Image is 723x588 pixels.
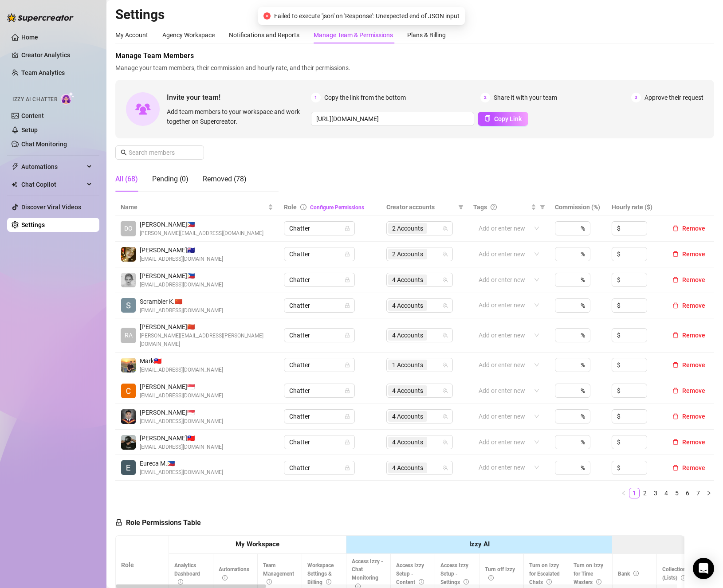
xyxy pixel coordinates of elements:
img: Charlotte Acogido [121,384,136,398]
span: info-circle [300,204,306,210]
a: Setup [21,126,38,133]
button: Remove [669,437,709,447]
span: lock [345,303,350,308]
span: 1 [311,93,321,102]
span: Izzy AI Chatter [12,95,57,104]
span: Mark 🇹🇼 [140,356,223,366]
span: 4 Accounts [392,412,423,421]
span: Analytics Dashboard [174,562,200,585]
button: Remove [669,249,709,259]
span: [EMAIL_ADDRESS][DOMAIN_NAME] [140,306,223,315]
span: delete [672,465,679,471]
li: Previous Page [618,488,629,498]
span: info-circle [419,579,424,584]
span: 2 Accounts [388,249,427,259]
div: All (68) [115,174,138,184]
span: [EMAIL_ADDRESS][DOMAIN_NAME] [140,468,223,477]
button: Remove [669,463,709,473]
div: Notifications and Reports [229,30,299,40]
span: 1 Accounts [392,360,423,370]
img: Kyle Rodriguez [121,409,136,424]
span: Copy Link [494,115,522,122]
span: 4 Accounts [388,385,427,396]
span: 4 Accounts [388,463,427,473]
span: delete [672,332,679,338]
img: Eureca Murillo [121,460,136,475]
span: 4 Accounts [388,411,427,422]
span: Approve their request [644,93,703,102]
span: delete [672,439,679,445]
span: close-circle [263,12,271,20]
li: 3 [650,488,661,498]
span: delete [672,388,679,394]
span: lock [345,414,350,419]
span: info-circle [464,579,469,584]
span: Remove [682,302,705,309]
span: info-circle [222,575,228,580]
span: team [443,465,448,470]
th: Hourly rate ($) [606,199,664,216]
span: 3 [631,93,641,102]
span: Automations [219,566,249,581]
span: Remove [682,387,705,394]
div: Open Intercom Messenger [693,558,714,579]
span: Chatter [289,273,350,286]
span: [EMAIL_ADDRESS][DOMAIN_NAME] [140,392,223,400]
span: 4 Accounts [388,437,427,447]
span: delete [672,277,679,283]
li: 5 [672,488,682,498]
span: Turn on Izzy for Time Wasters [574,562,603,585]
span: filter [540,204,545,210]
span: [EMAIL_ADDRESS][DOMAIN_NAME] [140,443,223,451]
span: [PERSON_NAME] 🇸🇬 [140,408,223,417]
li: 6 [682,488,693,498]
span: left [621,490,626,496]
div: My Account [115,30,148,40]
span: Role [284,204,297,211]
h5: Role Permissions Table [115,517,201,528]
a: Configure Permissions [310,204,364,211]
div: Plans & Billing [407,30,446,40]
span: [EMAIL_ADDRESS][DOMAIN_NAME] [140,255,223,263]
span: lock [345,226,350,231]
a: 5 [672,488,682,498]
span: Tags [473,202,487,212]
button: Remove [669,411,709,422]
span: Turn on Izzy for Escalated Chats [529,562,560,585]
img: deia jane boiser [121,247,136,262]
span: filter [456,200,465,214]
span: Bank [618,571,639,577]
span: 4 Accounts [392,463,423,473]
span: [PERSON_NAME] 🇦🇺 [140,245,223,255]
a: Content [21,112,44,119]
span: Remove [682,225,705,232]
span: 2 Accounts [388,223,427,234]
span: [PERSON_NAME] 🇸🇬 [140,382,223,392]
span: team [443,251,448,257]
a: Chat Monitoring [21,141,67,148]
span: team [443,439,448,445]
span: search [121,149,127,156]
span: Chatter [289,358,350,372]
span: team [443,303,448,308]
span: team [443,362,448,368]
a: 1 [629,488,639,498]
span: 2 [480,93,490,102]
span: team [443,226,448,231]
span: 4 Accounts [388,274,427,285]
span: Share it with your team [494,93,557,102]
img: logo-BBDzfeDw.svg [7,13,74,22]
a: Settings [21,221,45,228]
span: Creator accounts [386,202,455,212]
a: Team Analytics [21,69,65,76]
span: Manage your team members, their commission and hourly rate, and their permissions. [115,63,714,73]
span: lock [345,362,350,368]
span: [PERSON_NAME] 🇵🇭 [140,271,223,281]
span: Turn off Izzy [485,566,515,581]
span: Chatter [289,222,350,235]
span: delete [672,251,679,257]
span: Remove [682,276,705,283]
span: delete [672,302,679,309]
button: Remove [669,385,709,396]
span: Scrambler K. 🇨🇳 [140,297,223,306]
